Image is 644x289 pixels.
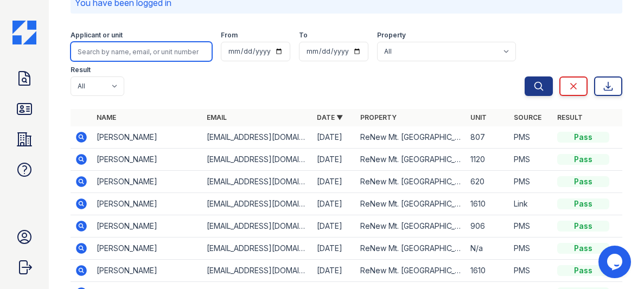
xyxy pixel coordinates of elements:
td: PMS [509,126,553,149]
td: [EMAIL_ADDRESS][DOMAIN_NAME] [202,260,313,282]
label: To [299,31,308,40]
label: Result [71,66,91,74]
td: [EMAIL_ADDRESS][DOMAIN_NAME] [202,171,313,193]
a: Property [360,113,397,121]
td: [PERSON_NAME] [92,171,202,193]
label: From [221,31,238,40]
td: PMS [509,215,553,237]
td: [DATE] [313,237,356,260]
td: ReNew Mt. [GEOGRAPHIC_DATA] [356,149,466,171]
div: Pass [557,154,609,165]
div: Pass [557,221,609,232]
td: [DATE] [313,193,356,215]
td: [EMAIL_ADDRESS][DOMAIN_NAME] [202,215,313,237]
td: 1610 [466,260,509,282]
a: Source [514,113,541,121]
a: Date ▼ [317,113,343,121]
td: ReNew Mt. [GEOGRAPHIC_DATA] [356,171,466,193]
td: [PERSON_NAME] [92,260,202,282]
td: [DATE] [313,260,356,282]
td: PMS [509,237,553,260]
td: [PERSON_NAME] [92,149,202,171]
td: 1120 [466,149,509,171]
td: PMS [509,260,553,282]
td: [DATE] [313,215,356,237]
td: N/a [466,237,509,260]
td: [DATE] [313,149,356,171]
td: PMS [509,171,553,193]
td: ReNew Mt. [GEOGRAPHIC_DATA] [356,215,466,237]
div: Pass [557,265,609,276]
td: [EMAIL_ADDRESS][DOMAIN_NAME] [202,149,313,171]
div: Pass [557,132,609,143]
td: [PERSON_NAME] [92,237,202,260]
div: Pass [557,243,609,254]
td: [EMAIL_ADDRESS][DOMAIN_NAME] [202,193,313,215]
td: ReNew Mt. [GEOGRAPHIC_DATA] [356,193,466,215]
td: Link [509,193,553,215]
td: [PERSON_NAME] [92,126,202,149]
td: 1610 [466,193,509,215]
div: Pass [557,176,609,187]
td: [DATE] [313,126,356,149]
td: [PERSON_NAME] [92,215,202,237]
td: [EMAIL_ADDRESS][DOMAIN_NAME] [202,126,313,149]
a: Unit [470,113,487,121]
label: Applicant or unit [71,31,123,40]
td: 807 [466,126,509,149]
a: Result [557,113,583,121]
div: Pass [557,198,609,209]
td: ReNew Mt. [GEOGRAPHIC_DATA] [356,260,466,282]
a: Name [97,113,116,121]
td: [PERSON_NAME] [92,193,202,215]
label: Property [377,31,406,40]
td: 620 [466,171,509,193]
td: ReNew Mt. [GEOGRAPHIC_DATA] [356,126,466,149]
td: ReNew Mt. [GEOGRAPHIC_DATA] [356,237,466,260]
td: PMS [509,149,553,171]
iframe: chat widget [598,246,633,278]
img: CE_Icon_Blue-c292c112584629df590d857e76928e9f676e5b41ef8f769ba2f05ee15b207248.png [12,21,36,44]
input: Search by name, email, or unit number [71,42,212,61]
td: [DATE] [313,171,356,193]
td: 906 [466,215,509,237]
a: Email [207,113,227,121]
td: [EMAIL_ADDRESS][DOMAIN_NAME] [202,237,313,260]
